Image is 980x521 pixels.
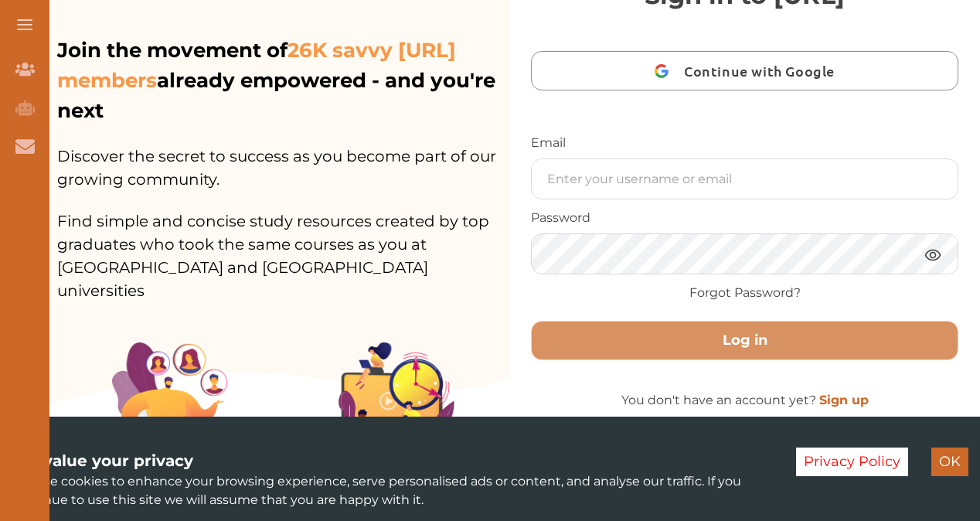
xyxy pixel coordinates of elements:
[12,449,773,509] div: We use cookies to enhance your browsing experience, serve personalised ads or content, and analys...
[819,393,869,407] a: Sign up
[531,209,958,227] p: Password
[531,51,958,90] button: Continue with Google
[684,53,842,89] span: Continue with Google
[796,448,908,476] button: Decline cookies
[531,134,958,152] p: Email
[532,159,958,199] input: Enter your username or email
[924,245,942,264] img: eye.3286bcf0.webp
[57,126,509,191] p: Discover the secret to success as you become part of our growing community.
[931,448,968,476] button: Accept cookies
[531,321,958,360] button: Log in
[112,342,228,458] img: Illustration.25158f3c.png
[339,342,454,458] img: Group%201403.ccdcecb8.png
[57,191,509,302] p: Find simple and concise study resources created by top graduates who took the same courses as you...
[531,391,958,410] p: You don't have an account yet?
[57,36,506,126] p: Join the movement of already empowered - and you're next
[689,284,801,302] a: Forgot Password?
